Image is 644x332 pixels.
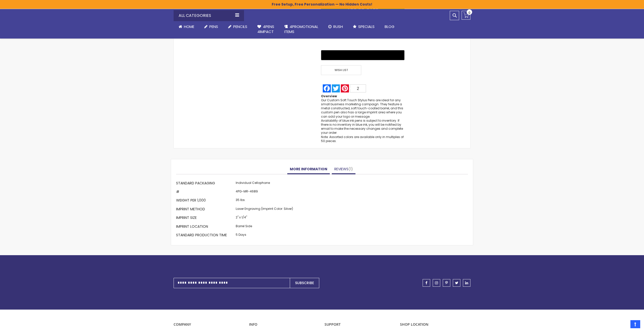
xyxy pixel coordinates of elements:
td: 2" x 1/4" [234,214,294,223]
td: Barrel Side [234,223,294,231]
span: Pens [209,24,218,29]
span: pinterest [445,281,448,285]
a: Twitter [331,84,340,92]
span: Blog [385,24,394,29]
th: Standard Production Time [176,231,234,240]
th: Imprint Method [176,205,234,214]
td: Laser Engraving (Imprint Color: Silver) [234,205,294,214]
a: instagram [433,279,440,287]
a: 4Pens4impact [252,21,279,38]
th: # [176,188,234,196]
a: Top [630,320,640,328]
span: Subscribe [295,280,314,285]
th: Imprint Location [176,223,234,231]
span: Specials [358,24,375,29]
a: pinterest [443,279,450,287]
a: Wish List [321,65,363,75]
td: 35 lbs. [234,197,294,205]
span: linkedin [465,281,468,285]
a: Blog [380,21,399,32]
p: INFO [249,322,319,327]
span: twitter [455,281,458,285]
a: Reviews1 [332,164,355,174]
span: Wish List [321,65,361,75]
button: Buy with GPay [321,50,405,60]
p: SHOP LOCATION [400,322,470,327]
a: Pencils [223,21,252,32]
td: Individual Cellophane [234,179,294,188]
button: Subscribe [290,278,319,288]
span: 1 [348,167,353,172]
a: linkedin [463,279,470,287]
span: instagram [435,281,438,285]
strong: Overview [321,94,337,98]
a: Rush [323,21,348,32]
div: Our Custom Soft Touch Stylus Pens are ideal for any small business marketing campaign. They featu... [321,98,405,143]
span: Rush [333,24,343,29]
span: Home [184,24,194,29]
p: COMPANY [174,322,244,327]
th: Weight per 1,000 [176,197,234,205]
td: 4PG-MR-4689 [234,188,294,196]
th: Standard Packaging [176,179,234,188]
a: 4PROMOTIONALITEMS [279,21,323,38]
a: 0 [462,11,470,20]
a: facebook [423,279,430,287]
td: 5 Days [234,231,294,240]
span: 4Pens 4impact [257,24,274,34]
span: facebook [425,281,427,285]
a: Pinterest2 [340,84,367,92]
span: Note: Assorted colors are available only in multiples of 50 pieces. [321,135,404,143]
a: Pens [199,21,223,32]
a: More Information [287,164,330,174]
div: All Categories [174,10,244,21]
a: twitter [453,279,460,287]
span: Pencils [233,24,247,29]
span: 0 [468,10,470,15]
a: Specials [348,21,380,32]
p: Support [325,322,395,327]
a: Facebook [322,84,331,92]
span: 4PROMOTIONAL ITEMS [284,24,318,34]
a: Home [174,21,199,32]
th: Imprint Size [176,214,234,223]
span: 2 [357,86,359,91]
